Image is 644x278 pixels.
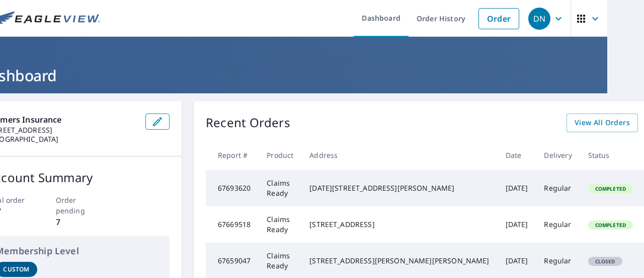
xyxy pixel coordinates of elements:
td: Regular [536,170,580,206]
th: Address [301,140,497,170]
td: 67669518 [206,206,259,243]
th: Product [259,140,301,170]
span: View All Orders [575,117,630,129]
p: 7 [56,216,102,228]
td: [DATE] [498,170,536,206]
td: 67693620 [206,170,259,206]
th: Report # [206,140,259,170]
td: [DATE] [498,206,536,243]
span: Completed [589,185,632,192]
th: Delivery [536,140,580,170]
td: Claims Ready [259,206,301,243]
p: Custom [3,265,29,274]
td: Regular [536,206,580,243]
div: [DATE][STREET_ADDRESS][PERSON_NAME] [309,183,489,193]
p: Order pending [56,195,102,216]
div: DN [528,8,550,30]
td: Claims Ready [259,170,301,206]
div: [STREET_ADDRESS][PERSON_NAME][PERSON_NAME] [309,256,489,266]
a: View All Orders [567,114,638,132]
div: [STREET_ADDRESS] [309,219,489,230]
p: Recent Orders [206,114,290,132]
th: Date [498,140,536,170]
span: Closed [589,258,621,265]
a: Order [478,8,519,29]
th: Status [580,140,641,170]
span: Completed [589,221,632,229]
